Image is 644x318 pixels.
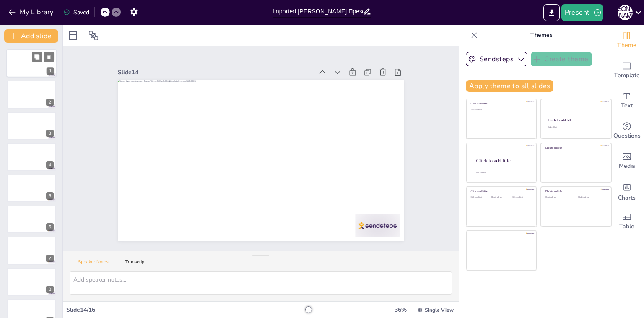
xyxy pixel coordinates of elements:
[610,146,644,176] div: Add images, graphics, shapes or video
[610,86,644,116] div: Add text boxes
[46,192,54,200] div: 5
[614,71,640,80] span: Template
[7,143,56,171] div: https://cdn.sendsteps.com/images/logo/sendsteps_logo_white.pnghttps://cdn.sendsteps.com/images/lo...
[476,157,530,163] div: Click to add title
[46,255,54,262] div: 7
[561,4,603,21] button: Present
[66,306,301,314] div: Slide 14 / 16
[548,118,604,122] div: Click to add title
[390,306,410,314] div: 36 %
[46,161,54,169] div: 4
[63,8,89,16] div: Saved
[578,196,605,198] div: Click to add text
[6,49,57,78] div: https://cdn.sendsteps.com/images/logo/sendsteps_logo_white.pnghttps://cdn.sendsteps.com/images/lo...
[88,31,99,41] span: Position
[618,5,633,20] div: [PERSON_NAME]
[66,29,80,42] div: Layout
[610,25,644,55] div: Change the overall theme
[610,116,644,146] div: Get real-time input from your audience
[425,307,454,313] span: Single View
[471,190,531,193] div: Click to add title
[7,268,56,296] div: 8
[610,176,644,206] div: Add charts and graphs
[117,259,154,268] button: Transcript
[7,175,56,202] div: https://cdn.sendsteps.com/images/logo/sendsteps_logo_white.pnghttps://cdn.sendsteps.com/images/lo...
[618,4,633,21] button: [PERSON_NAME]
[618,193,636,203] span: Charts
[70,259,117,268] button: Speaker Notes
[621,101,633,110] span: Text
[4,29,58,43] button: Add slide
[545,196,572,198] div: Click to add text
[32,52,42,62] button: Duplicate Slide
[619,162,635,171] span: Media
[610,206,644,237] div: Add a table
[619,222,634,231] span: Table
[46,286,54,293] div: 8
[118,68,314,76] div: Slide 14
[471,196,490,198] div: Click to add text
[6,5,57,19] button: My Library
[46,130,54,137] div: 3
[44,52,54,62] button: Delete Slide
[531,52,592,66] button: Create theme
[7,112,56,140] div: https://cdn.sendsteps.com/images/logo/sendsteps_logo_white.pnghttps://cdn.sendsteps.com/images/lo...
[610,55,644,86] div: Add ready made slides
[471,109,531,111] div: Click to add text
[543,4,560,21] button: Export to PowerPoint
[7,206,56,233] div: https://cdn.sendsteps.com/images/logo/sendsteps_logo_white.pnghttps://cdn.sendsteps.com/images/lo...
[613,131,641,141] span: Questions
[46,223,54,231] div: 6
[7,81,56,108] div: https://cdn.sendsteps.com/images/logo/sendsteps_logo_white.pnghttps://cdn.sendsteps.com/images/lo...
[545,190,605,193] div: Click to add title
[46,99,54,106] div: 2
[471,102,531,105] div: Click to add title
[548,126,603,128] div: Click to add text
[617,41,636,50] span: Theme
[466,80,553,92] button: Apply theme to all slides
[545,146,605,149] div: Click to add title
[481,25,602,45] p: Themes
[466,52,527,66] button: Sendsteps
[512,196,531,198] div: Click to add text
[273,5,363,18] input: Insert title
[476,171,529,173] div: Click to add body
[47,68,54,75] div: 1
[491,196,510,198] div: Click to add text
[7,237,56,264] div: 7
